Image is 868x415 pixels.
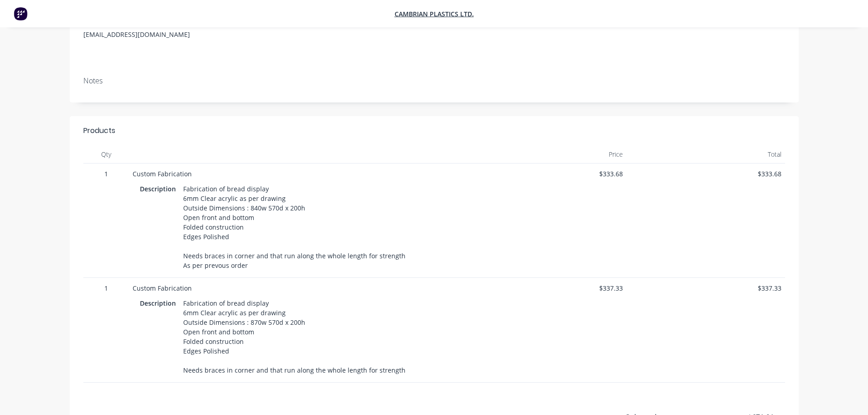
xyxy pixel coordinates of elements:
[133,169,192,178] span: Custom Fabrication
[83,77,785,85] div: Notes
[472,283,623,293] span: $337.33
[630,169,781,179] span: $333.68
[140,182,180,195] div: Description
[630,283,781,293] span: $337.33
[133,284,192,292] span: Custom Fabrication
[83,145,129,164] div: Qty
[627,145,785,164] div: Total
[87,169,125,179] span: 1
[468,145,627,164] div: Price
[14,7,27,20] img: Factory
[83,28,212,41] div: [EMAIL_ADDRESS][DOMAIN_NAME]
[395,10,474,18] a: Cambrian Plastics Ltd.
[87,283,125,293] span: 1
[140,297,180,310] div: Description
[472,169,623,179] span: $333.68
[180,297,409,377] div: Fabrication of bread display 6mm Clear acrylic as per drawing Outside Dimensions : 870w 570d x 20...
[180,182,409,272] div: Fabrication of bread display 6mm Clear acrylic as per drawing Outside Dimensions : 840w 570d x 20...
[83,125,115,136] div: Products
